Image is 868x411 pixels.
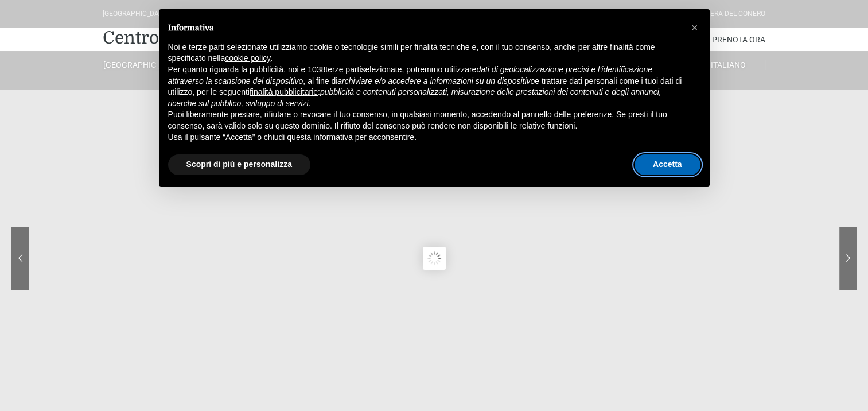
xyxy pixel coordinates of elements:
button: Scopri di più e personalizza [168,154,310,175]
h2: Informativa [168,23,682,33]
a: cookie policy [225,53,270,63]
a: Centro Vacanze De Angelis [103,26,324,49]
span: ★ [414,5,421,16]
li: Miglior prezzo garantito [469,5,541,24]
em: archiviare e/o accedere a informazioni su un dispositivo [337,76,535,86]
span: ★ [436,5,443,16]
p: Noi e terze parti selezionate utilizziamo cookie o tecnologie simili per finalità tecniche e, con... [168,42,682,64]
li: Assistenza clienti [469,24,541,33]
span: Italiano [711,60,746,69]
button: Accetta [635,154,700,175]
p: Per quanto riguarda la pubblicità, noi e 1038 selezionate, potremmo utilizzare , al fine di e tra... [168,64,682,109]
span: 7.8 [376,14,400,38]
a: Prenota Ora [712,28,765,51]
span: ★ [421,5,429,16]
span: Prezzo su altri siti [172,26,229,34]
span: 300 [190,12,206,25]
span: ★ [391,5,399,16]
button: Chiudi questa informativa [686,18,704,37]
span: 293 [410,16,421,25]
div: [DATE] [35,35,61,44]
span: Codice Promo [551,4,633,22]
div: Agosto [32,24,65,35]
div: 26 [40,6,56,20]
li: Pagamento sicuro [469,33,541,42]
button: terze parti [325,64,361,76]
p: € [172,15,229,22]
span: Prenota [253,18,297,32]
span: ★ [384,5,391,16]
a: [GEOGRAPHIC_DATA] [103,60,176,70]
div: Riviera Del Conero [698,9,765,20]
div: [GEOGRAPHIC_DATA] [103,9,169,20]
span: ★ [399,5,406,16]
span: ★ [429,5,436,16]
p: Usa il pulsante “Accetta” o chiudi questa informativa per acconsentire. [168,132,682,144]
div: [DATE] [74,35,100,44]
span: ★ [376,5,384,16]
p: € [172,35,229,42]
a: Italiano [692,60,765,70]
span: ★ [443,5,451,16]
button: finalità pubblicitarie [250,87,318,98]
span: × [691,21,698,34]
span: Il nostro prezzo [174,6,227,15]
div: 27 [79,6,95,20]
span: 315 [190,32,206,45]
em: dati di geolocalizzazione precisi e l’identificazione attraverso la scansione del dispositivo [168,65,652,86]
span: ★ [406,5,414,16]
p: Puoi liberamente prestare, rifiutare o revocare il tuo consenso, in qualsiasi momento, accedendo ... [168,109,682,131]
em: pubblicità e contenuti personalizzati, misurazione delle prestazioni dei contenuti e degli annunc... [168,87,661,108]
div: Agosto [71,24,104,35]
a: ( recensioni) [408,16,451,25]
